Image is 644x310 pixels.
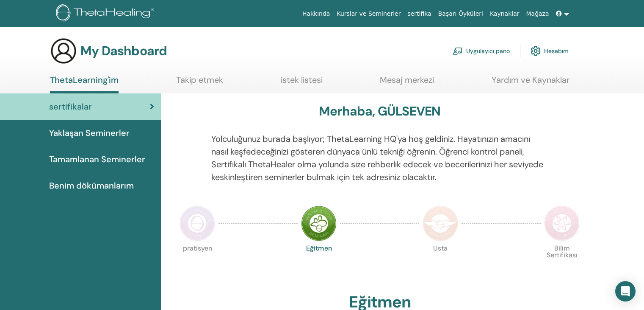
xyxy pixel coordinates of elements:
[49,127,130,139] span: Yaklaşan Seminerler
[453,47,463,55] img: chalkboard-teacher.svg
[615,281,636,302] div: Open Intercom Messenger
[486,6,523,22] a: Kaynaklar
[453,42,510,60] a: Uygulayıcı pano
[531,44,541,58] img: cog.svg
[49,179,134,192] span: Benim dökümanlarım
[423,206,458,241] img: Master
[50,75,119,93] a: ThetaLearning'im
[404,6,434,22] a: sertifika
[49,100,92,113] span: sertifikalar
[49,153,145,166] span: Tamamlanan Seminerler
[380,75,434,91] a: Mesaj merkezi
[319,104,440,119] h3: Merhaba, GÜLSEVEN
[423,245,458,281] p: Usta
[281,75,323,91] a: istek listesi
[180,245,215,281] p: pratisyen
[531,42,569,60] a: Hesabım
[492,75,569,91] a: Yardım ve Kaynaklar
[176,75,223,91] a: Takip etmek
[180,206,215,241] img: Practitioner
[299,6,334,22] a: Hakkında
[435,6,486,22] a: Başarı Öyküleri
[522,6,552,22] a: Mağaza
[50,37,77,65] img: generic-user-icon.jpg
[544,245,580,281] p: Bilim Sertifikası
[333,6,404,22] a: Kurslar ve Seminerler
[80,43,167,59] h3: My Dashboard
[56,4,157,23] img: logo.png
[211,132,548,183] p: Yolculuğunuz burada başlıyor; ThetaLearning HQ'ya hoş geldiniz. Hayatınızın amacını nasıl keşfede...
[301,206,337,241] img: Instructor
[544,206,580,241] img: Certificate of Science
[301,245,337,281] p: Eğitmen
